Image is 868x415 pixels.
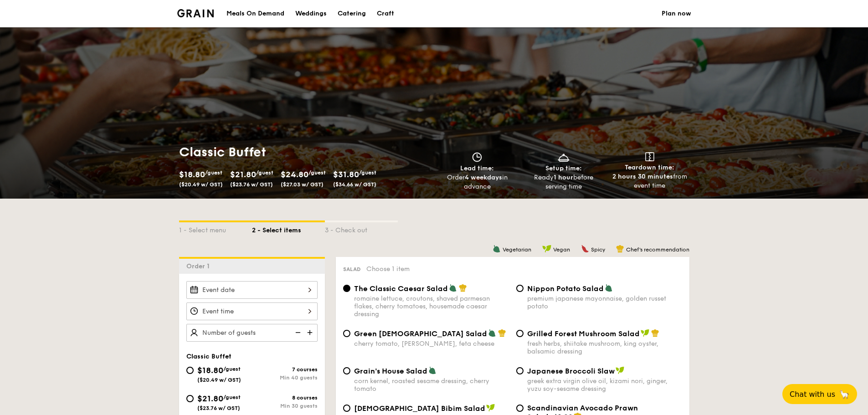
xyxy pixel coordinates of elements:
[186,395,194,402] input: $21.80/guest($23.76 w/ GST)8 coursesMin 30 guests
[177,9,214,17] a: Logotype
[290,324,304,341] img: icon-reduce.1d2dbef1.svg
[281,169,308,179] span: $24.80
[186,281,318,299] input: Event date
[591,246,605,253] span: Spicy
[545,164,582,172] span: Setup time:
[252,366,318,373] div: 7 courses
[641,329,650,337] img: icon-vegan.f8ff3823.svg
[581,245,589,253] img: icon-spicy.37a8142b.svg
[470,152,484,162] img: icon-clock.2db775ea.svg
[839,389,850,400] span: 🦙
[527,284,604,293] span: Nippon Potato Salad
[230,181,273,188] span: ($23.76 w/ GST)
[186,324,318,342] input: Number of guests
[186,302,318,320] input: Event time
[252,395,318,401] div: 8 courses
[252,403,318,409] div: Min 30 guests
[460,164,494,172] span: Lead time:
[493,245,501,253] img: icon-vegetarian.fe4039eb.svg
[354,367,427,375] span: Grain's House Salad
[333,169,359,179] span: $31.80
[223,394,241,400] span: /guest
[256,169,273,176] span: /guest
[516,367,524,374] input: Japanese Broccoli Slawgreek extra virgin olive oil, kizami nori, ginger, yuzu soy-sesame dressing
[343,330,350,337] input: Green [DEMOGRAPHIC_DATA] Saladcherry tomato, [PERSON_NAME], feta cheese
[486,404,495,412] img: icon-vegan.f8ff3823.svg
[308,169,326,176] span: /guest
[438,173,517,191] div: Order in advance
[449,284,457,292] img: icon-vegetarian.fe4039eb.svg
[354,284,448,293] span: The Classic Caesar Salad
[651,329,659,337] img: icon-chef-hat.a58ddaea.svg
[197,394,223,404] span: $21.80
[343,367,350,374] input: Grain's House Saladcorn kernel, roasted sesame dressing, cherry tomato
[527,329,640,338] span: Grilled Forest Mushroom Salad
[554,174,573,181] strong: 1 hour
[459,284,467,292] img: icon-chef-hat.a58ddaea.svg
[616,245,624,253] img: icon-chef-hat.a58ddaea.svg
[230,169,256,179] span: $21.80
[186,262,213,270] span: Order 1
[252,374,318,381] div: Min 40 guests
[516,285,524,292] input: Nippon Potato Saladpremium japanese mayonnaise, golden russet potato
[304,324,318,341] img: icon-add.58712e84.svg
[177,9,214,17] img: Grain
[354,340,509,348] div: cherry tomato, [PERSON_NAME], feta cheese
[605,284,613,292] img: icon-vegetarian.fe4039eb.svg
[498,329,506,337] img: icon-chef-hat.a58ddaea.svg
[325,222,398,235] div: 3 - Check out
[197,377,241,383] span: ($20.49 w/ GST)
[354,329,487,338] span: Green [DEMOGRAPHIC_DATA] Salad
[645,152,654,161] img: icon-teardown.65201eee.svg
[612,173,673,180] strong: 2 hours 30 minutes
[527,367,615,375] span: Japanese Broccoli Slaw
[527,295,682,310] div: premium japanese mayonnaise, golden russet potato
[557,152,570,162] img: icon-dish.430c3a2e.svg
[782,384,857,404] button: Chat with us🦙
[343,405,350,412] input: [DEMOGRAPHIC_DATA] Bibim Saladfive-spice tofu, shiitake mushroom, korean beansprout, spinach
[197,405,240,411] span: ($23.76 w/ GST)
[252,222,325,235] div: 2 - Select items
[553,246,570,253] span: Vegan
[354,377,509,393] div: corn kernel, roasted sesame dressing, cherry tomato
[610,172,689,190] div: from event time
[625,164,674,171] span: Teardown time:
[790,390,835,399] span: Chat with us
[186,367,194,374] input: $18.80/guest($20.49 w/ GST)7 coursesMin 40 guests
[197,365,223,375] span: $18.80
[343,285,350,292] input: The Classic Caesar Saladromaine lettuce, croutons, shaved parmesan flakes, cherry tomatoes, house...
[488,329,496,337] img: icon-vegetarian.fe4039eb.svg
[428,366,437,374] img: icon-vegetarian.fe4039eb.svg
[186,353,231,360] span: Classic Buffet
[524,173,603,191] div: Ready before serving time
[179,222,252,235] div: 1 - Select menu
[465,174,502,181] strong: 4 weekdays
[616,366,625,374] img: icon-vegan.f8ff3823.svg
[527,340,682,355] div: fresh herbs, shiitake mushroom, king oyster, balsamic dressing
[503,246,531,253] span: Vegetarian
[223,366,241,372] span: /guest
[516,330,524,337] input: Grilled Forest Mushroom Saladfresh herbs, shiitake mushroom, king oyster, balsamic dressing
[205,169,222,176] span: /guest
[179,181,223,188] span: ($20.49 w/ GST)
[366,265,410,273] span: Choose 1 item
[179,169,205,179] span: $18.80
[281,181,324,188] span: ($27.03 w/ GST)
[359,169,376,176] span: /guest
[354,295,509,318] div: romaine lettuce, croutons, shaved parmesan flakes, cherry tomatoes, housemade caesar dressing
[542,245,551,253] img: icon-vegan.f8ff3823.svg
[354,404,485,413] span: [DEMOGRAPHIC_DATA] Bibim Salad
[343,266,361,272] span: Salad
[516,405,524,412] input: Scandinavian Avocado Prawn Salad+$1.00[PERSON_NAME], [PERSON_NAME], [PERSON_NAME], red onion
[626,246,689,253] span: Chef's recommendation
[527,377,682,393] div: greek extra virgin olive oil, kizami nori, ginger, yuzu soy-sesame dressing
[333,181,376,188] span: ($34.66 w/ GST)
[179,144,431,160] h1: Classic Buffet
